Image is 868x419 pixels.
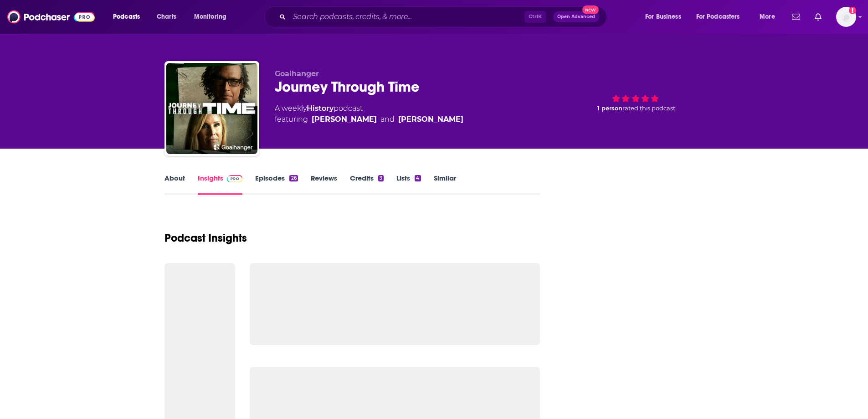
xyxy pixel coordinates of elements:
a: [PERSON_NAME] [398,114,463,125]
button: open menu [188,10,238,24]
img: Podchaser - Follow, Share and Rate Podcasts [7,8,95,26]
a: Episodes26 [255,174,298,195]
span: New [582,5,599,14]
button: open menu [753,10,786,24]
div: A weekly podcast [275,103,463,125]
div: 1 personrated this podcast [567,69,704,126]
a: Show notifications dropdown [788,9,804,25]
a: Similar [434,174,456,195]
a: About [164,174,185,195]
span: Podcasts [113,10,140,23]
button: open menu [107,10,152,24]
span: For Podcasters [696,10,740,23]
h1: Podcast Insights [164,231,247,245]
img: User Profile [836,7,856,27]
div: 26 [289,175,298,181]
span: 1 person [597,105,622,112]
img: Journey Through Time [166,63,257,154]
div: 3 [378,175,384,181]
button: Show profile menu [836,7,856,27]
a: History [307,104,334,113]
a: Reviews [311,174,337,195]
span: featuring [275,114,463,125]
span: Charts [157,10,176,23]
a: Charts [151,10,182,24]
span: and [380,114,395,125]
div: Search podcasts, credits, & more... [273,6,616,27]
button: open menu [690,10,753,24]
span: Logged in as lucyherbert [836,7,856,27]
span: rated this podcast [622,105,675,112]
span: Goalhanger [275,69,319,78]
button: open menu [639,10,693,24]
a: Lists4 [396,174,421,195]
button: Open AdvancedNew [553,11,599,22]
span: Open Advanced [557,15,595,19]
div: 4 [415,175,421,181]
a: Credits3 [350,174,384,195]
a: InsightsPodchaser Pro [198,174,243,195]
span: More [760,10,775,23]
img: Podchaser Pro [227,175,243,182]
a: [PERSON_NAME] [312,114,377,125]
input: Search podcasts, credits, & more... [289,10,524,24]
a: Show notifications dropdown [811,9,825,25]
span: Ctrl K [524,11,546,23]
span: For Business [645,10,681,23]
span: Monitoring [194,10,226,23]
svg: Add a profile image [849,7,856,14]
